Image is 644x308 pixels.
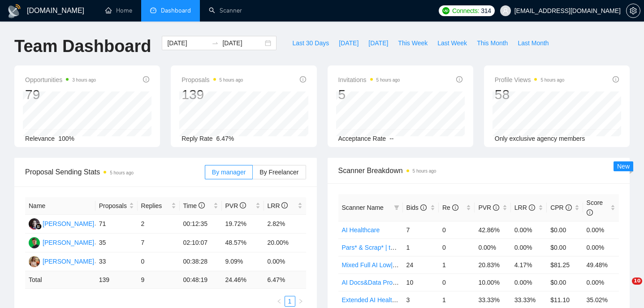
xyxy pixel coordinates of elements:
span: info-circle [420,204,427,211]
td: $0.00 [547,239,583,256]
button: right [295,296,306,307]
span: Profile Views [495,74,565,85]
span: Proposals [99,201,127,211]
td: 10.00% [475,273,510,291]
button: Last Week [432,36,472,50]
td: 6.47 % [264,271,306,289]
td: 9.09% [222,252,264,271]
span: Only exclusive agency members [495,135,585,142]
span: filter [394,205,399,210]
span: [DATE] [368,38,388,48]
input: Start date [167,38,208,48]
td: 0.00% [475,239,510,256]
a: Extended AI Healthcare [342,296,408,304]
td: 0.00% [583,221,619,239]
a: homeHome [105,7,132,14]
li: Next Page [295,296,306,307]
span: right [298,299,303,304]
a: 1 [285,296,295,306]
td: 19.72% [222,215,264,234]
span: info-circle [199,202,205,208]
td: $0.00 [547,273,583,291]
span: Replies [141,201,169,211]
span: LRR [514,204,535,211]
a: AI Healthcare [342,226,380,234]
time: 5 hours ago [110,170,134,175]
th: Replies [138,197,180,215]
a: MB[PERSON_NAME] [29,239,94,246]
td: 49.48% [583,256,619,273]
span: Relevance [25,135,55,142]
div: 58 [495,86,565,103]
button: setting [626,4,640,18]
td: 7 [403,221,439,239]
span: Time [183,202,205,209]
a: AV[PERSON_NAME] [29,257,94,265]
td: 00:48:19 [180,271,222,289]
td: 0.00% [583,273,619,291]
span: Last 30 Days [292,38,329,48]
button: [DATE] [334,36,363,50]
a: setting [626,7,640,14]
div: 139 [182,86,243,103]
td: 20.00% [264,234,306,252]
span: Connects: [452,6,479,16]
span: Last Week [437,38,467,48]
th: Proposals [95,197,138,215]
td: 10 [403,273,439,291]
span: info-circle [143,76,149,82]
span: By manager [212,169,246,176]
time: 5 hours ago [220,78,243,82]
span: Proposals [182,74,243,85]
a: SS[PERSON_NAME] [29,220,94,227]
span: Score [587,199,603,216]
span: New [617,163,630,170]
span: Acceptance Rate [338,135,386,142]
td: 2 [138,215,180,234]
span: Proposal Sending Stats [25,166,205,178]
td: 0 [138,252,180,271]
div: [PERSON_NAME] [43,256,94,266]
td: 42.86% [475,221,510,239]
span: Bids [406,204,427,211]
span: 10 [632,278,642,285]
span: setting [627,7,640,14]
span: 100% [58,135,74,142]
input: End date [222,38,263,48]
li: 1 [285,296,295,307]
td: 1 [403,239,439,256]
td: 71 [95,215,138,234]
span: Scanner Breakdown [338,165,619,176]
h1: Team Dashboard [14,36,151,57]
span: info-circle [566,204,572,211]
time: 5 hours ago [376,78,400,82]
td: 00:38:28 [180,252,222,271]
a: AI Docs&Data Processing [342,279,414,286]
img: MB [29,237,40,248]
li: Previous Page [274,296,285,307]
div: [PERSON_NAME] [43,219,94,229]
span: By Freelancer [259,169,298,176]
span: filter [392,201,401,214]
td: $81.25 [547,256,583,273]
span: Dashboard [161,7,191,14]
span: info-circle [587,209,593,216]
td: Total [25,271,95,289]
img: upwork-logo.png [442,7,450,14]
span: This Week [398,38,428,48]
a: searchScanner [209,7,242,14]
span: This Month [477,38,508,48]
span: 314 [481,6,491,16]
span: dashboard [150,7,156,13]
td: 02:10:07 [180,234,222,252]
a: Mixed Full AI Low|no code|automations [342,261,451,269]
td: 7 [138,234,180,252]
td: 00:12:35 [180,215,222,234]
td: 0.00% [583,239,619,256]
td: 0 [439,221,475,239]
td: 0.00% [511,221,547,239]
span: info-circle [529,204,535,211]
button: Last 30 Days [287,36,334,50]
span: LRR [268,202,288,209]
span: info-circle [452,204,458,211]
